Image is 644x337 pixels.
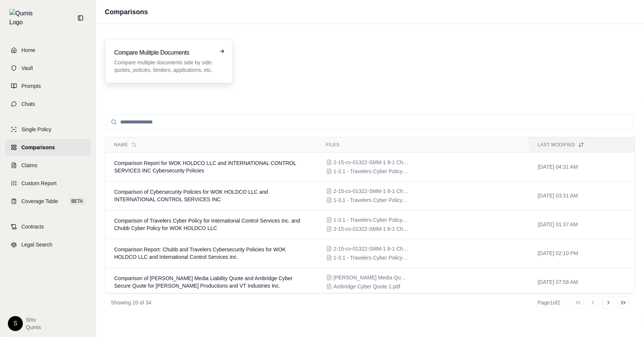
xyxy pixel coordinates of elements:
a: Coverage TableBETA [5,193,91,209]
a: Legal Search [5,236,91,253]
img: Qumis Logo [9,9,37,27]
td: [DATE] 07:58 AM [529,268,635,297]
h3: Compare Mulitple Documents [114,48,213,57]
span: Contracts [21,223,44,230]
div: Last modified [538,142,626,148]
th: Files [317,137,529,153]
span: 1-3.1 - Travelers Cyber Policy40.pdf [334,196,408,204]
span: Comparison Report for WOK HOLDCO LLC and INTERNATIONAL CONTROL SERVICES INC Cybersecurity Policies [114,160,296,174]
p: Compare multiple documents side by side: quotes, policies, binders, applications, etc. [114,59,213,74]
span: Home [21,46,35,54]
span: Beazley Media Quote.pdf [334,274,408,281]
a: Prompts [5,78,91,94]
span: 2-15-cv-01322-SMM-1 8-1 Chubb Cyber2.pdf [334,225,408,233]
span: Chats [21,100,35,108]
span: 2-15-cv-01322-SMM-1 8-1 Chubb Cyber2.pdf [334,245,408,252]
a: Comparisons [5,139,91,156]
span: 2-15-cv-01322-SMM-1 8-1 Chubb Cyber2.pdf [334,159,408,166]
span: 1-3.1 - Travelers Cyber Policy40.pdf [334,254,408,261]
a: Contracts [5,218,91,235]
td: [DATE] 01:37 AM [529,210,635,239]
span: Prompts [21,82,41,90]
a: Chats [5,96,91,112]
span: Single Policy [21,126,51,133]
div: Name [114,142,308,148]
td: [DATE] 04:31 AM [529,153,635,181]
a: Vault [5,60,91,76]
span: Comparison of Cybersecurity Policies for WOK HOLDCO LLC and INTERNATIONAL CONTROL SERVICES INC [114,189,268,202]
span: Shiv [26,316,41,324]
td: [DATE] 02:10 PM [529,239,635,268]
span: 1-3.1 - Travelers Cyber Policy40.pdf [334,216,408,224]
span: Ambridge Cyber Quote 1.pdf [334,283,400,290]
span: BETA [69,197,85,205]
span: Claims [21,162,37,169]
h1: Comparisons [105,7,148,17]
span: Custom Report [21,180,57,187]
td: [DATE] 03:31 AM [529,181,635,210]
span: Comparisons [21,144,55,151]
span: Comparison of Beazley Media Liability Quote and Ambridge Cyber Secure Quote for Molly Murray Prod... [114,275,292,289]
span: 2-15-cv-01322-SMM-1 8-1 Chubb Cyber2.pdf [334,187,408,195]
a: Custom Report [5,175,91,192]
a: Home [5,42,91,58]
span: Comparison of Travelers Cyber Policy for International Control Services Inc. and Chubb Cyber Poli... [114,218,300,231]
span: Vault [21,64,33,72]
span: 1-3.1 - Travelers Cyber Policy40.pdf [334,168,408,175]
button: Collapse sidebar [75,12,86,24]
div: Page 1 of 2 [538,299,560,306]
div: S [8,316,23,331]
a: Single Policy [5,121,91,138]
span: Coverage Table [21,197,58,205]
a: Claims [5,157,91,174]
span: Qumis [26,324,41,331]
span: Comparison Report: Chubb and Travelers Cybersecurity Policies for WOK HOLDCO LLC and Internationa... [114,246,286,260]
span: Legal Search [21,241,52,248]
p: Showing 20 of 34 [111,299,151,306]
